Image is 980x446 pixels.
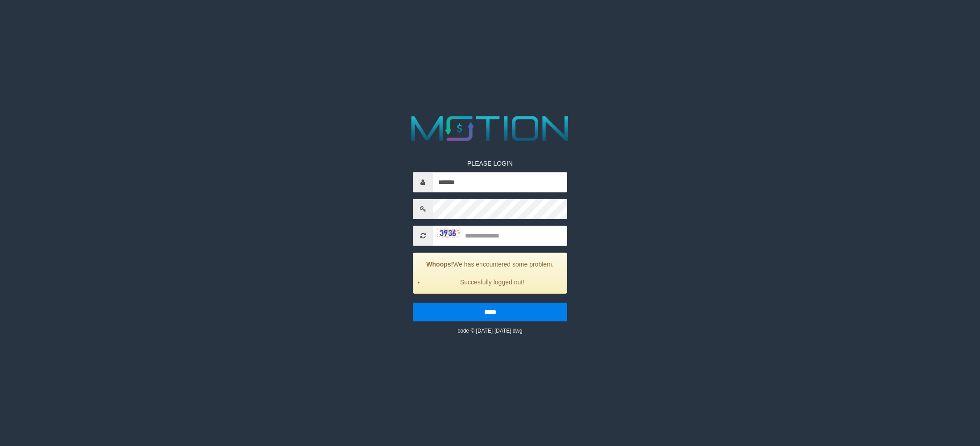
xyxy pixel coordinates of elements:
strong: Whoops! [426,261,453,268]
p: PLEASE LOGIN [413,159,567,168]
div: We has encountered some problem. [413,253,567,294]
small: code © [DATE]-[DATE] dwg [457,328,522,334]
li: Succesfully logged out! [424,278,560,287]
img: captcha [437,229,460,238]
img: MOTION_logo.png [404,112,576,146]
